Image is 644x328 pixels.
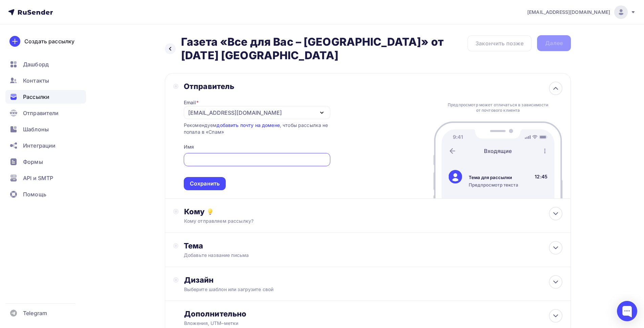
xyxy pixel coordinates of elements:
span: Шаблоны [23,125,49,133]
span: Помощь [23,190,46,198]
a: Отправители [5,106,86,120]
div: [EMAIL_ADDRESS][DOMAIN_NAME] [188,109,282,117]
div: Дизайн [184,275,562,285]
div: Тема [184,241,317,250]
span: [EMAIL_ADDRESS][DOMAIN_NAME] [527,9,610,16]
a: добавить почту на домене [217,122,280,128]
span: Формы [23,158,43,166]
div: Кому отправляем рассылку? [184,218,525,224]
span: Отправители [23,109,59,117]
a: Рассылки [5,90,86,104]
span: Интеграции [23,141,55,150]
a: [EMAIL_ADDRESS][DOMAIN_NAME] [527,5,636,19]
button: [EMAIL_ADDRESS][DOMAIN_NAME] [184,106,330,119]
div: Тема для рассылки [469,174,518,180]
div: Вложения, UTM–метки [184,320,525,327]
div: Рекомендуем , чтобы рассылка не попала в «Спам» [184,122,330,135]
div: Добавьте название письма [184,252,304,259]
div: Email [184,99,199,106]
a: Формы [5,155,86,169]
span: API и SMTP [23,174,53,182]
div: Отправитель [184,82,330,91]
div: Кому [184,207,562,216]
div: 12:45 [535,173,548,180]
h2: Газета «Все для Вас – [GEOGRAPHIC_DATA]» от [DATE] [GEOGRAPHIC_DATA] [181,35,467,62]
span: Дашборд [23,60,49,68]
div: Дополнительно [184,309,562,319]
a: Дашборд [5,58,86,71]
div: Создать рассылку [24,37,74,45]
div: Сохранить [190,180,220,188]
a: Контакты [5,74,86,87]
div: Выберите шаблон или загрузите свой [184,286,525,293]
span: Контакты [23,76,49,85]
div: Предпросмотр текста [469,182,518,188]
div: Имя [184,144,194,150]
span: Telegram [23,309,47,317]
span: Рассылки [23,93,49,101]
a: Шаблоны [5,123,86,136]
div: Предпросмотр может отличаться в зависимости от почтового клиента [446,102,550,113]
